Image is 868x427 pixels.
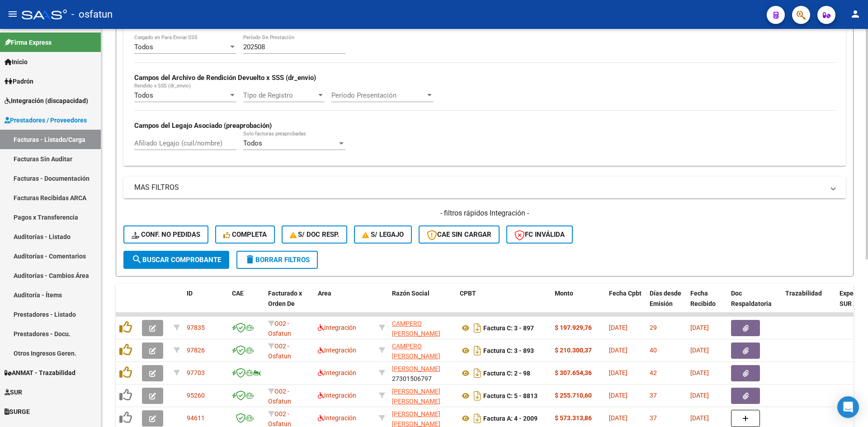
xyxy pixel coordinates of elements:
[388,284,456,324] datatable-header-cell: Razón Social
[392,290,429,297] span: Razón Social
[472,343,483,358] i: Descargar documento
[392,364,453,383] div: 27301506797
[555,347,592,354] strong: $ 210.300,37
[268,388,291,416] span: O02 - Osfatun Propio
[609,290,642,297] span: Fecha Cpbt
[5,115,87,125] span: Prestadores / Proveedores
[456,284,551,324] datatable-header-cell: CPBT
[555,290,573,297] span: Monto
[609,414,627,422] span: [DATE]
[650,414,657,422] span: 37
[187,392,205,399] span: 95260
[215,225,275,244] button: Completa
[134,91,153,99] span: Todos
[483,415,538,422] strong: Factura A: 4 - 2009
[472,411,483,426] i: Descargar documento
[472,321,483,335] i: Descargar documento
[609,369,627,376] span: [DATE]
[555,392,592,399] strong: $ 255.710,60
[5,368,75,378] span: ANMAT - Trazabilidad
[187,414,205,422] span: 94611
[392,386,453,405] div: 20264471096
[392,341,453,360] div: 27123187291
[318,324,356,331] span: Integración
[392,320,440,338] span: CAMPERO [PERSON_NAME]
[514,230,565,239] span: FC Inválida
[782,284,836,324] datatable-header-cell: Trazabilidad
[690,347,709,354] span: [DATE]
[134,74,316,82] strong: Campos del Archivo de Rendición Devuelto x SSS (dr_envio)
[268,320,291,348] span: O02 - Osfatun Propio
[650,290,681,307] span: Días desde Emisión
[506,225,573,244] button: FC Inválida
[727,284,782,324] datatable-header-cell: Doc Respaldatoria
[318,414,356,422] span: Integración
[609,347,627,354] span: [DATE]
[483,392,538,399] strong: Factura C: 5 - 8813
[5,407,30,417] span: SURGE
[318,392,356,399] span: Integración
[690,324,709,331] span: [DATE]
[183,284,228,324] datatable-header-cell: ID
[236,251,318,269] button: Borrar Filtros
[243,91,316,99] span: Tipo de Registro
[392,319,453,338] div: 27123187291
[123,251,229,269] button: Buscar Comprobante
[472,389,483,403] i: Descargar documento
[232,290,244,297] span: CAE
[5,76,33,86] span: Padrón
[7,9,18,19] mat-icon: menu
[132,256,221,264] span: Buscar Comprobante
[551,284,605,324] datatable-header-cell: Monto
[392,388,440,405] span: [PERSON_NAME] [PERSON_NAME]
[483,370,530,377] strong: Factura C: 2 - 98
[646,284,687,324] datatable-header-cell: Días desde Emisión
[5,57,28,67] span: Inicio
[71,5,113,24] span: - osfatun
[243,139,262,147] span: Todos
[187,347,205,354] span: 97826
[264,284,314,324] datatable-header-cell: Facturado x Orden De
[609,392,627,399] span: [DATE]
[123,208,846,218] h4: - filtros rápidos Integración -
[223,230,267,239] span: Completa
[228,284,264,324] datatable-header-cell: CAE
[609,324,627,331] span: [DATE]
[132,254,142,265] mat-icon: search
[605,284,646,324] datatable-header-cell: Fecha Cpbt
[5,38,52,47] span: Firma Express
[650,392,657,399] span: 37
[785,290,822,297] span: Trazabilidad
[187,324,205,331] span: 97835
[268,290,302,307] span: Facturado x Orden De
[132,230,200,239] span: Conf. no pedidas
[687,284,727,324] datatable-header-cell: Fecha Recibido
[318,290,331,297] span: Area
[650,347,657,354] span: 40
[268,343,291,371] span: O02 - Osfatun Propio
[5,387,22,397] span: SUR
[134,43,153,51] span: Todos
[690,369,709,376] span: [DATE]
[419,225,500,244] button: CAE SIN CARGAR
[690,392,709,399] span: [DATE]
[5,96,88,106] span: Integración (discapacidad)
[245,254,255,265] mat-icon: delete
[555,369,592,376] strong: $ 307.654,36
[331,91,425,99] span: Período Presentación
[460,290,476,297] span: CPBT
[472,366,483,380] i: Descargar documento
[187,290,193,297] span: ID
[850,9,861,19] mat-icon: person
[731,290,772,307] span: Doc Respaldatoria
[837,396,859,418] div: Open Intercom Messenger
[650,324,657,331] span: 29
[555,414,592,422] strong: $ 573.313,86
[282,225,348,244] button: S/ Doc Resp.
[134,122,272,130] strong: Campos del Legajo Asociado (preaprobación)
[392,365,440,372] span: [PERSON_NAME]
[290,230,340,239] span: S/ Doc Resp.
[690,414,709,422] span: [DATE]
[187,369,205,376] span: 97703
[123,177,846,198] mat-expansion-panel-header: MAS FILTROS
